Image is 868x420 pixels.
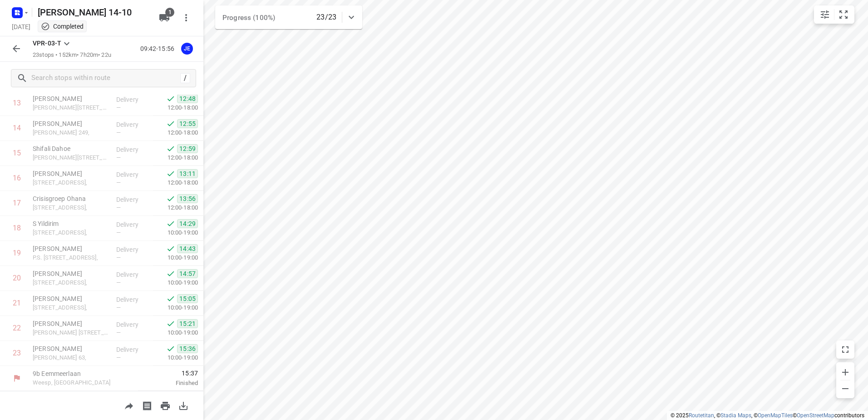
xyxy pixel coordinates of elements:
[166,144,175,153] svg: Done
[13,249,21,257] div: 19
[177,219,198,228] span: 14:29
[166,94,175,103] svg: Done
[33,353,109,362] p: [PERSON_NAME] 63,
[758,412,793,419] a: OpenMapTiles
[33,344,109,353] p: [PERSON_NAME]
[177,194,198,203] span: 13:56
[215,5,362,29] div: Progress (100%)23/23
[834,5,853,24] button: Fit zoom
[116,229,121,236] span: —
[33,94,109,103] p: [PERSON_NAME]
[33,203,109,212] p: [STREET_ADDRESS],
[166,119,175,128] svg: Done
[116,345,150,354] p: Delivery
[720,412,751,419] a: Stadia Maps
[33,153,109,162] p: Charlotte Brontéstraat 76,
[33,294,109,303] p: [PERSON_NAME]
[177,344,198,353] span: 15:36
[174,401,192,410] span: Download route
[116,220,150,229] p: Delivery
[41,22,84,31] div: This project completed. You cannot make any changes to it.
[166,319,175,328] svg: Done
[816,5,834,24] button: Map settings
[116,279,121,286] span: —
[116,329,121,336] span: —
[13,174,21,182] div: 16
[116,320,150,329] p: Delivery
[116,170,150,179] p: Delivery
[33,119,109,128] p: [PERSON_NAME]
[13,224,21,232] div: 18
[138,379,198,388] p: Finished
[166,269,175,278] svg: Done
[33,128,109,137] p: [PERSON_NAME] 249,
[33,103,109,112] p: [PERSON_NAME][STREET_ADDRESS],
[13,274,21,282] div: 20
[13,149,21,157] div: 15
[166,169,175,178] svg: Done
[153,353,198,362] p: 10:00-19:00
[153,178,198,187] p: 12:00-18:00
[116,245,150,254] p: Delivery
[33,144,109,153] p: Shifali Dahoe
[33,244,109,253] p: [PERSON_NAME]
[116,95,150,104] p: Delivery
[116,145,150,154] p: Delivery
[33,194,109,203] p: Crisisgroep Ohana
[33,319,109,328] p: [PERSON_NAME]
[140,44,178,54] p: 09:42-15:56
[180,73,190,83] div: /
[13,299,21,307] div: 21
[153,278,198,287] p: 10:00-19:00
[116,195,150,204] p: Delivery
[138,369,198,378] span: 15:37
[116,179,121,186] span: —
[116,104,121,111] span: —
[13,349,21,357] div: 23
[814,5,854,24] div: small contained button group
[13,199,21,207] div: 17
[33,51,111,60] p: 23 stops • 152km • 7h20m • 22u
[177,244,198,253] span: 14:43
[177,119,198,128] span: 12:55
[116,295,150,304] p: Delivery
[33,253,109,262] p: P.S. [STREET_ADDRESS],
[177,94,198,103] span: 12:48
[33,219,109,228] p: S Yildirim
[177,269,198,278] span: 14:57
[155,9,173,27] button: 1
[33,378,127,387] p: Weesp, [GEOGRAPHIC_DATA]
[13,124,21,132] div: 14
[116,254,121,261] span: —
[177,294,198,303] span: 15:05
[33,278,109,287] p: [STREET_ADDRESS],
[316,12,336,23] p: 23/23
[31,71,180,85] input: Search stops within route
[177,169,198,178] span: 13:11
[33,303,109,312] p: [STREET_ADDRESS],
[33,228,109,237] p: [STREET_ADDRESS],
[156,401,174,410] span: Print route
[33,39,61,48] p: VPR-03-T
[33,369,127,378] p: 9b Eemmeerlaan
[222,14,275,22] span: Progress (100%)
[116,120,150,129] p: Delivery
[153,153,198,162] p: 12:00-18:00
[116,129,121,136] span: —
[165,8,174,17] span: 1
[153,303,198,312] p: 10:00-19:00
[166,219,175,228] svg: Done
[178,44,196,53] span: Assigned to Jeffrey E
[116,354,121,361] span: —
[166,244,175,253] svg: Done
[153,228,198,237] p: 10:00-19:00
[166,344,175,353] svg: Done
[33,269,109,278] p: [PERSON_NAME]
[153,203,198,212] p: 12:00-18:00
[120,401,138,410] span: Share route
[13,324,21,332] div: 22
[33,178,109,187] p: [STREET_ADDRESS],
[116,270,150,279] p: Delivery
[689,412,714,419] a: Routetitan
[153,253,198,262] p: 10:00-19:00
